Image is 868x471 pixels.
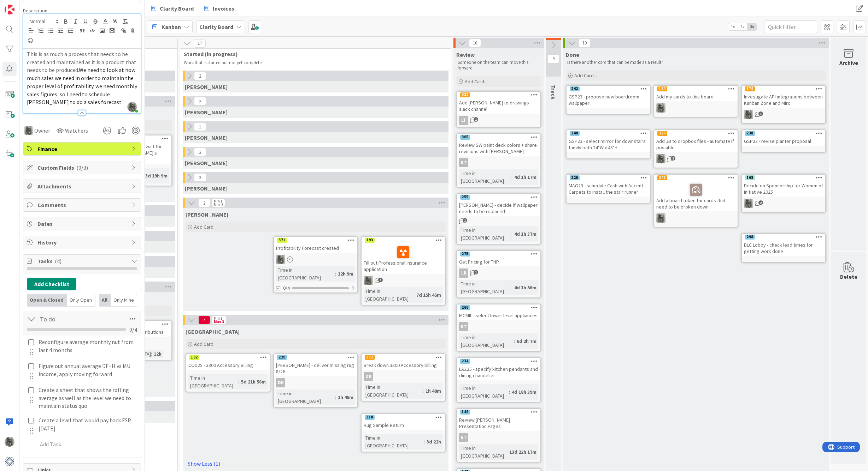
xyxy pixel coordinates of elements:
span: Hannah [185,159,228,167]
a: 329Add JB to dropbox files - automate if possiblePA [653,129,738,168]
span: : [414,291,415,299]
img: Visit kanbanzone.com [5,5,14,14]
p: Create a level that would pay back FSP [DATE] [39,416,136,432]
span: Lisa T. [185,109,228,116]
div: Delete [840,272,857,281]
div: Review [PERSON_NAME] Presentation Pages [457,415,540,431]
div: Time in [GEOGRAPHIC_DATA] [364,383,423,399]
div: 310 [365,415,375,420]
div: Min 1 [214,199,222,203]
div: Break down 3300 Accessory billing [362,361,445,370]
a: 234LAZ25 - specify kitchen pendants and dining chandelierTime in [GEOGRAPHIC_DATA]:4d 18h 39m [456,357,541,403]
div: LT [457,116,540,125]
span: 4 [198,316,210,324]
div: 3d 19h 9m [143,172,169,180]
div: Time in [GEOGRAPHIC_DATA] [364,287,414,303]
span: Tasks [37,257,128,265]
div: DLC Lobby - check lead times for getting work done [742,240,825,256]
a: 305Review SW paint deck colors + share revisions with [PERSON_NAME]GTTime in [GEOGRAPHIC_DATA]:4d... [456,133,541,188]
div: 174Investigate API integrations between Kanban Zone and Miro [742,86,825,108]
img: PA [364,276,373,285]
a: 331Add [PERSON_NAME] to drawings slack channelLT [456,91,541,128]
span: Philip [186,211,228,218]
div: Add my cards to this board [654,92,738,101]
div: 347Add a board token for cards that need to be broken down [654,175,738,211]
div: 168 [745,175,755,180]
div: 4d 1h 56m [512,284,538,291]
div: 240GSP23 - select mirror for downstairs family bath 24"W x 48"H [567,130,650,152]
input: Quick Filter... [764,20,817,33]
a: 347Add a board token for cards that need to be broken downPA [653,174,738,228]
div: Time in [GEOGRAPHIC_DATA] [459,226,511,242]
a: 242GSP23 - propose new boardroom wallpaper [566,85,651,115]
span: Description [23,7,47,14]
div: 305Review SW paint deck colors + share revisions with [PERSON_NAME] [457,134,540,156]
div: PA [742,199,825,208]
span: Started (in progress) [184,50,442,58]
span: 1 [194,122,206,131]
div: GSP23 - propose new boardroom wallpaper [567,92,650,108]
div: 347 [657,175,667,180]
div: 298DLC Lobby - check lead times for getting work done [742,234,825,256]
div: PA [742,110,825,119]
div: LAZ25 - specify kitchen pendants and dining chandelier [457,364,540,380]
span: Owner [34,126,50,135]
div: MCMIL - select lower level appliances [457,311,540,320]
div: GT [459,322,468,331]
div: DK [362,372,445,381]
div: Review SW paint deck colors + share revisions with [PERSON_NAME] [457,140,540,156]
div: PA [274,255,357,264]
div: 6d 2h 7m [515,337,538,345]
div: GT [459,433,468,442]
div: Open & Closed [27,294,67,307]
div: 329 [654,130,738,137]
span: Comments [37,201,128,209]
span: Watchers [65,126,88,135]
div: PA [654,103,738,113]
img: PA [24,126,33,135]
span: 2 [194,97,206,105]
p: Is there another card that can be made as a result? [567,60,825,65]
p: Work that is started but not yet complete [184,60,442,66]
div: 238GSP23 - revise planter proposal [742,130,825,146]
div: 331 [460,92,470,97]
div: Only Open [67,294,95,307]
div: 310Rug Sample Return [362,414,445,430]
span: Invoices [213,4,234,13]
div: PA [654,154,738,163]
span: : [511,230,512,238]
span: : [511,173,512,181]
div: 234 [457,358,540,364]
div: 329 [657,131,667,136]
div: 226 [570,175,580,180]
button: Add Checklist [27,278,76,290]
a: Invoices [200,2,239,15]
span: 1 [463,218,467,223]
span: : [511,284,512,291]
div: 242GSP23 - propose new boardroom wallpaper [567,86,650,108]
div: 193 [362,237,445,243]
div: LK [459,268,468,278]
a: 226MAG23 - schedule Cash with Accent Carpets to install the stair runner [566,174,651,204]
div: 13d 22h 17m [508,448,538,456]
div: 298 [745,235,755,240]
div: 240 [567,130,650,137]
a: Clarity Board [147,2,198,15]
div: LT [459,116,468,125]
span: : [423,387,424,395]
div: 7d 15h 45m [415,291,443,299]
div: 266MCMIL - select lower level appliances [457,304,540,320]
p: Figure out annual average DF+H vs MU income, apply moving forward [39,362,136,378]
div: 242 [570,86,580,91]
div: Max 3 [214,203,223,206]
span: 1 [474,117,478,122]
div: 182 [186,354,270,361]
a: 182COD25 - 3300 Accessory BillingTime in [GEOGRAPHIC_DATA]:5d 21h 56m [186,354,270,392]
div: 298 [742,234,825,240]
a: 184Add my cards to this boardPA [653,85,738,117]
span: : [424,438,425,446]
a: 255[PERSON_NAME] - decide if wallpaper needs to be replacedTime in [GEOGRAPHIC_DATA]:4d 1h 37m [456,193,541,244]
span: 1 [758,111,763,116]
p: This is as much a process that needs to be created and maintained as it is a product that needs t... [27,50,137,106]
span: 2 [194,72,206,80]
